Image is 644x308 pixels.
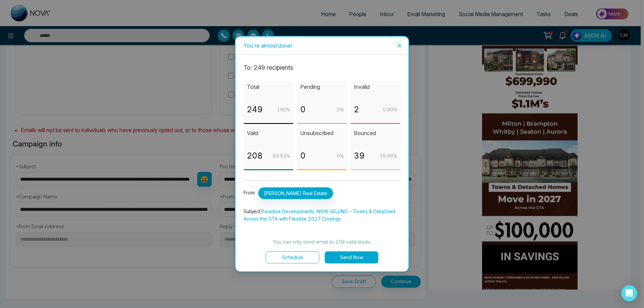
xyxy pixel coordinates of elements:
[337,106,344,114] p: 0 %
[354,104,359,116] p: 2
[300,150,306,163] p: 0
[300,129,343,137] p: Unsubscribed
[380,152,397,160] p: 15.66 %
[247,150,263,163] p: 208
[621,285,637,301] div: Open Intercom Messenger
[244,187,400,199] p: From:
[247,104,263,116] p: 249
[244,208,395,222] span: Paradise Developments: NOW SELLING – Towns & Detached Across the GTA with Flexible 2027 Closings
[244,63,400,72] p: To: 249 recipient s
[354,129,397,137] p: Bounced
[247,83,290,91] p: Total
[354,83,397,91] p: Invalid
[383,106,397,114] p: 0.80 %
[300,104,306,116] p: 0
[390,37,409,55] button: Close
[325,251,378,263] button: Send Now
[397,43,402,48] span: close
[354,150,365,163] p: 39
[244,208,400,223] p: Subject:
[273,152,290,160] p: 83.53 %
[247,129,290,137] p: Valid
[277,106,290,114] p: 100 %
[300,83,343,91] p: Pending
[258,187,333,199] span: [PERSON_NAME] Real Estate
[244,42,400,49] div: You're almost done!
[244,238,400,246] p: You can only send email to 208 valid leads.
[337,152,344,160] p: 0 %
[266,251,319,263] button: Schedule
